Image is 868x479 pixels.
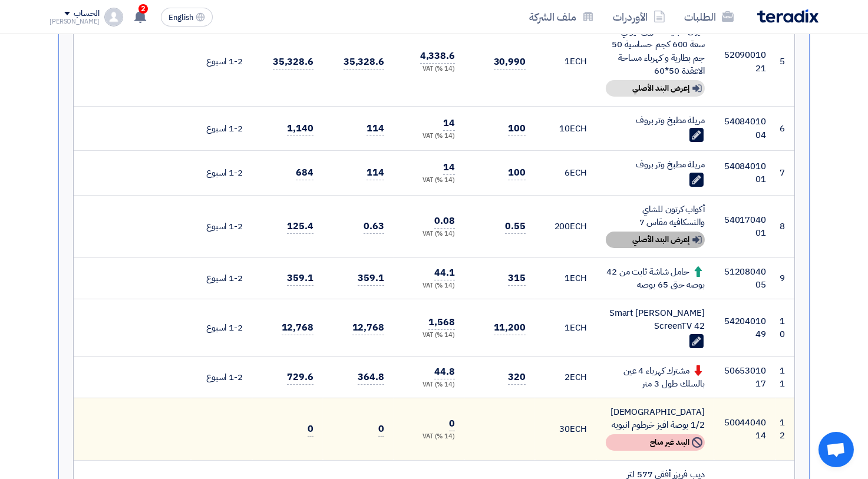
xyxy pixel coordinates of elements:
td: ECH [535,356,596,398]
span: 44.8 [434,365,455,379]
span: 364.8 [358,370,384,385]
span: 1,140 [287,121,313,136]
div: مريلة مطبخ وتر بروف [606,158,705,171]
td: 5065301017 [714,356,775,398]
td: 9 [775,257,794,299]
div: (14 %) VAT [403,131,455,141]
div: (14 %) VAT [403,331,455,341]
td: 1-2 اسبوع [191,356,252,398]
span: 14 [443,160,455,175]
td: 5408401004 [714,106,775,151]
td: 6 [775,106,794,151]
span: 2 [565,371,570,384]
button: English [161,8,213,27]
span: 14 [443,116,455,131]
span: 0.55 [505,219,526,234]
td: 1-2 اسبوع [191,195,252,257]
td: 5004404014 [714,398,775,460]
span: 12,768 [282,321,313,335]
a: ملف الشركة [520,3,603,31]
td: ECH [535,106,596,151]
span: 0.63 [364,219,384,234]
div: [DEMOGRAPHIC_DATA] 1/2 بوصة افيز خرطوم انبوبه [606,405,705,432]
span: 30 [559,422,570,435]
td: 12 [775,398,794,460]
span: 729.6 [287,370,313,385]
td: 11 [775,356,794,398]
img: Teradix logo [757,9,819,23]
td: ECH [535,17,596,106]
div: (14 %) VAT [403,229,455,239]
div: مشترك كهرباء 4 عين بالسلك طول 3 متر [606,364,705,391]
div: حامل شاشة ثابت من 42 بوصه حتى 65 بوصه [606,265,705,292]
div: ميزان طبلية ألكترونى تيواني سعة 600 كجم حساسية 50 جم بطارية و كهرباء مساحة الاعقدة 50*60 [606,25,705,78]
td: 5120804005 [714,257,775,299]
td: ECH [535,195,596,257]
span: 1 [565,55,570,68]
span: 0.08 [434,214,455,229]
td: 1-2 اسبوع [191,299,252,356]
span: 315 [508,271,526,286]
td: 5420401049 [714,299,775,356]
span: English [169,14,193,22]
td: 7 [775,151,794,196]
span: 0 [449,417,455,431]
span: 0 [308,422,313,437]
span: 684 [296,166,313,180]
td: 1-2 اسبوع [191,106,252,151]
div: أكواب كرتون للشاي والنسكافيه مقاس 7 [606,203,705,229]
span: 0 [378,422,384,437]
span: 2 [138,4,148,14]
div: [PERSON_NAME] [49,18,100,25]
span: 1,568 [428,315,455,330]
span: 4,338.6 [420,49,455,64]
td: 5 [775,17,794,106]
td: ECH [535,299,596,356]
div: مريلة مطبخ وتر بروف [606,114,705,127]
td: ECH [535,151,596,196]
span: 359.1 [287,271,313,286]
span: 35,328.6 [273,55,313,70]
td: 1-2 اسبوع [191,17,252,106]
span: 1 [565,272,570,285]
td: 5401704001 [714,195,775,257]
span: 320 [508,370,526,385]
span: 100 [508,166,526,180]
td: 1-2 اسبوع [191,151,252,196]
td: 5209001021 [714,17,775,106]
img: profile_test.png [104,8,123,27]
div: الحساب [74,9,99,19]
div: (14 %) VAT [403,281,455,291]
div: (14 %) VAT [403,176,455,186]
a: الطلبات [675,3,743,31]
div: (14 %) VAT [403,380,455,390]
span: 200 [555,220,570,233]
td: ECH [535,398,596,460]
a: دردشة مفتوحة [819,432,854,467]
div: إعرض البند الأصلي [606,232,705,248]
span: 125.4 [287,219,313,234]
td: 10 [775,299,794,356]
td: 5408401001 [714,151,775,196]
span: 114 [367,121,384,136]
span: 12,768 [352,321,384,335]
span: 1 [565,321,570,334]
div: (14 %) VAT [403,64,455,74]
span: 6 [565,166,570,179]
span: 10 [559,122,570,135]
span: 100 [508,121,526,136]
span: 11,200 [494,321,526,335]
td: 8 [775,195,794,257]
div: إعرض البند الأصلي [606,80,705,97]
a: الأوردرات [603,3,675,31]
div: (14 %) VAT [403,432,455,442]
td: ECH [535,257,596,299]
span: 114 [367,166,384,180]
span: 35,328.6 [344,55,384,70]
td: 1-2 اسبوع [191,257,252,299]
span: 30,990 [494,55,526,70]
div: البند غير متاح [606,434,705,451]
span: 359.1 [358,271,384,286]
div: [PERSON_NAME] Smart ScreenTV 42 [606,306,705,333]
span: 44.1 [434,266,455,280]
